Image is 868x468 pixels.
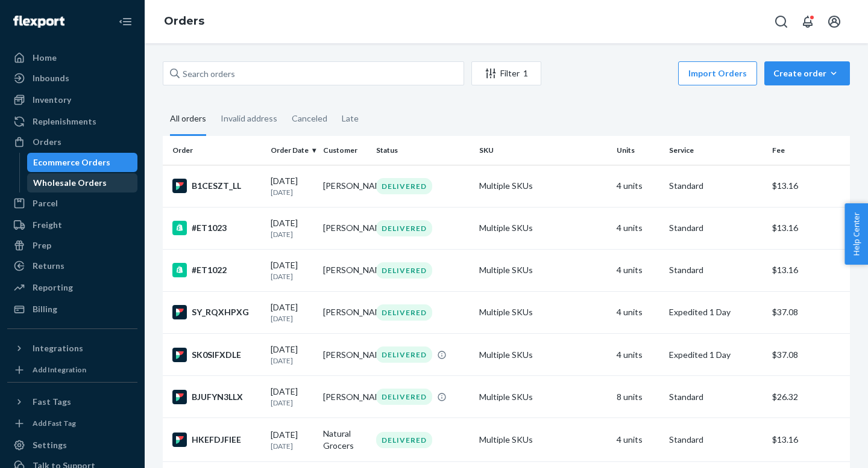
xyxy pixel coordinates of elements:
div: Billing [33,303,57,315]
p: Standard [669,434,763,446]
div: DELIVERED [376,432,432,448]
div: Create order [773,67,841,79]
div: Integrations [33,342,83,354]
th: SKU [474,136,612,165]
th: Units [612,136,664,165]
div: HKEFDJFIEE [172,433,261,447]
div: DELIVERED [376,262,432,279]
th: Fee [767,136,850,165]
td: $13.16 [767,418,850,462]
button: Filter [471,61,541,85]
a: Ecommerce Orders [27,153,138,172]
div: B1CESZT_LL [172,179,261,193]
th: Order [163,136,266,165]
a: Add Fast Tag [7,416,137,431]
div: Prep [33,239,51,251]
a: Settings [7,436,137,455]
td: $37.08 [767,291,850,333]
div: Replenishments [33,115,96,128]
p: Standard [669,391,763,403]
a: Returns [7,256,137,276]
td: Multiple SKUs [474,376,612,418]
div: [DATE] [271,217,313,239]
div: Customer [323,145,366,155]
div: DELIVERED [376,304,432,321]
div: BJUFYN3LLX [172,390,261,404]
button: Create order [764,61,850,85]
a: Orders [164,14,204,28]
div: [DATE] [271,343,313,366]
th: Status [371,136,474,165]
td: Multiple SKUs [474,207,612,249]
p: Standard [669,264,763,276]
div: Add Fast Tag [33,418,76,428]
div: Settings [33,439,67,451]
td: $13.16 [767,207,850,249]
a: Orders [7,132,137,152]
button: Open notifications [796,10,820,34]
td: 4 units [612,334,664,376]
td: $13.16 [767,249,850,291]
button: Open Search Box [769,10,793,34]
a: Inventory [7,90,137,109]
img: Flexport logo [13,16,64,28]
div: Add Integration [33,365,86,375]
td: 4 units [612,207,664,249]
p: [DATE] [271,356,313,366]
td: [PERSON_NAME] [318,291,371,333]
td: Multiple SKUs [474,249,612,291]
div: Reporting [33,282,73,294]
div: SK0SIFXDLE [172,348,261,362]
div: Late [342,103,359,134]
div: #ET1022 [172,263,261,277]
a: Wholesale Orders [27,173,138,192]
p: Expedited 1 Day [669,349,763,361]
div: Inventory [33,94,71,106]
div: #ET1023 [172,221,261,235]
button: Integrations [7,339,137,358]
div: [DATE] [271,175,313,197]
div: Home [33,52,57,64]
span: Help Center [844,203,868,265]
div: DELIVERED [376,346,432,363]
td: 4 units [612,418,664,462]
td: 4 units [612,291,664,333]
div: [DATE] [271,429,313,451]
p: [DATE] [271,398,313,408]
div: Returns [33,260,64,272]
a: Parcel [7,194,137,213]
ol: breadcrumbs [154,4,214,39]
p: [DATE] [271,187,313,197]
div: Inbounds [33,72,69,84]
div: Canceled [292,103,327,134]
td: [PERSON_NAME] [318,249,371,291]
button: Close Navigation [113,10,137,34]
td: [PERSON_NAME] [318,165,371,207]
td: Natural Grocers [318,418,371,462]
td: Multiple SKUs [474,291,612,333]
div: DELIVERED [376,389,432,405]
p: Standard [669,222,763,234]
td: 4 units [612,249,664,291]
div: All orders [170,103,206,136]
button: Fast Tags [7,392,137,411]
a: Home [7,48,137,67]
div: [DATE] [271,301,313,324]
td: Multiple SKUs [474,418,612,462]
div: [DATE] [271,386,313,408]
p: [DATE] [271,271,313,282]
p: Standard [669,180,763,192]
p: [DATE] [271,229,313,239]
div: [DATE] [271,259,313,282]
div: Ecommerce Orders [33,156,110,168]
div: Filter [472,67,541,79]
button: Import Orders [678,61,757,85]
a: Inbounds [7,69,137,88]
td: [PERSON_NAME] [318,376,371,418]
td: [PERSON_NAME] [318,334,371,376]
div: 1 [523,67,528,79]
div: Fast Tags [33,396,71,408]
td: $13.16 [767,165,850,207]
p: [DATE] [271,313,313,324]
p: [DATE] [271,441,313,451]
